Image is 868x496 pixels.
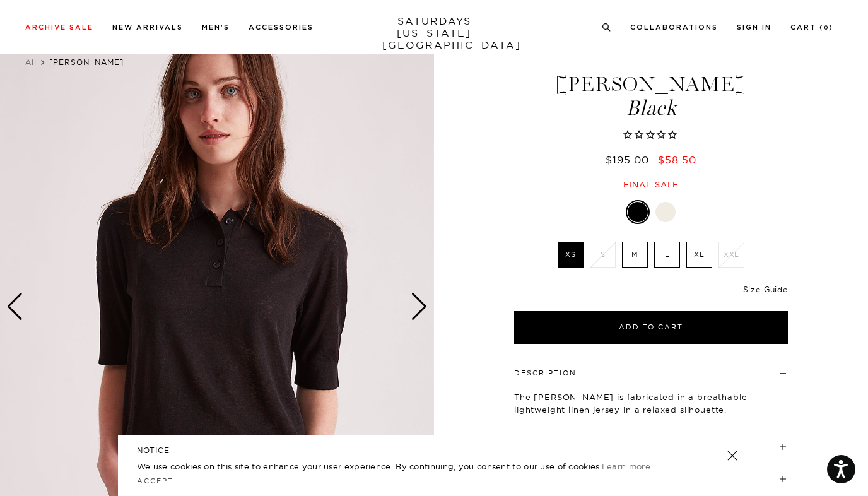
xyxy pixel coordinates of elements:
[743,285,788,294] a: Size Guide
[249,24,314,31] a: Accessories
[654,242,680,268] label: L
[514,391,788,416] p: The [PERSON_NAME] is fabricated in a breathable lightweight linen jersey in a relaxed silhouette.
[630,24,718,31] a: Collaborations
[824,25,829,31] small: 0
[622,242,648,268] label: M
[512,74,790,119] h1: [PERSON_NAME]
[25,24,93,31] a: Archive Sale
[137,445,731,456] h5: NOTICE
[514,311,788,344] button: Add to Cart
[602,461,650,471] a: Learn more
[137,460,686,473] p: We use cookies on this site to enhance your user experience. By continuing, you consent to our us...
[411,293,428,321] div: Next slide
[686,242,712,268] label: XL
[790,24,833,31] a: Cart (0)
[202,24,230,31] a: Men's
[512,98,790,119] span: Black
[512,129,790,142] span: Rated 0.0 out of 5 stars 0 reviews
[382,15,486,51] a: SATURDAYS[US_STATE][GEOGRAPHIC_DATA]
[514,370,577,377] button: Description
[606,153,654,166] del: $195.00
[112,24,183,31] a: New Arrivals
[49,57,124,67] span: [PERSON_NAME]
[6,293,23,321] div: Previous slide
[512,179,790,190] div: Final sale
[558,242,584,268] label: XS
[137,476,173,485] a: Accept
[737,24,771,31] a: Sign In
[25,57,37,67] a: All
[658,153,696,166] span: $58.50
